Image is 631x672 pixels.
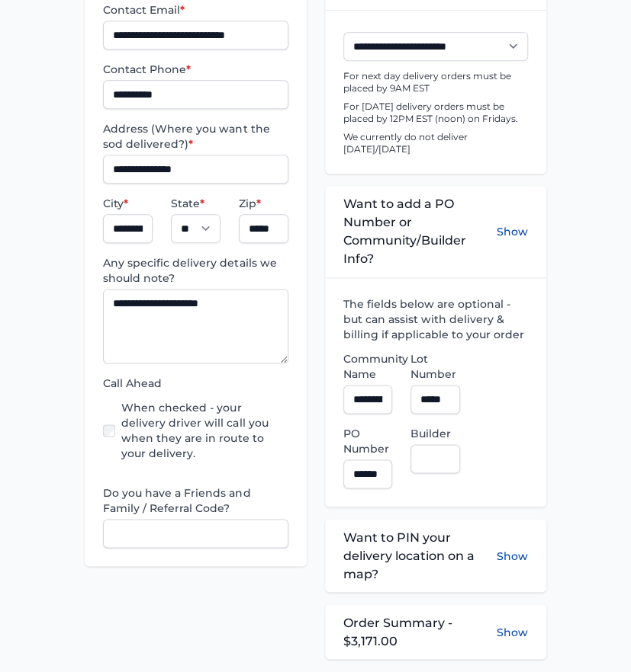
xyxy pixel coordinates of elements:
label: When checked - your delivery driver will call you when they are in route to your delivery. [121,400,288,461]
span: Order Summary - $3,171.00 [343,613,497,650]
label: City [103,196,153,211]
p: For next day delivery orders must be placed by 9AM EST [343,70,528,94]
label: Contact Email [103,2,288,18]
label: Zip [239,196,288,211]
label: PO Number [343,426,393,456]
span: Want to add a PO Number or Community/Builder Info? [343,195,497,268]
label: Any specific delivery details we should note? [103,255,288,286]
p: For [DATE] delivery orders must be placed by 12PM EST (noon) on Fridays. [343,101,528,125]
label: Community Name [343,351,393,382]
label: Do you have a Friends and Family / Referral Code? [103,485,288,516]
button: Show [497,528,528,583]
label: State [171,196,221,211]
label: The fields below are optional - but can assist with delivery & billing if applicable to your order [343,296,528,342]
label: Contact Phone [103,62,288,77]
button: Show [497,624,528,639]
label: Address (Where you want the sod delivered?) [103,121,288,152]
label: Builder [410,426,460,441]
label: Lot Number [410,351,460,382]
span: Want to PIN your delivery location on a map? [343,528,497,583]
label: Call Ahead [103,376,288,391]
p: We currently do not deliver [DATE]/[DATE] [343,131,528,155]
button: Show [497,195,528,268]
